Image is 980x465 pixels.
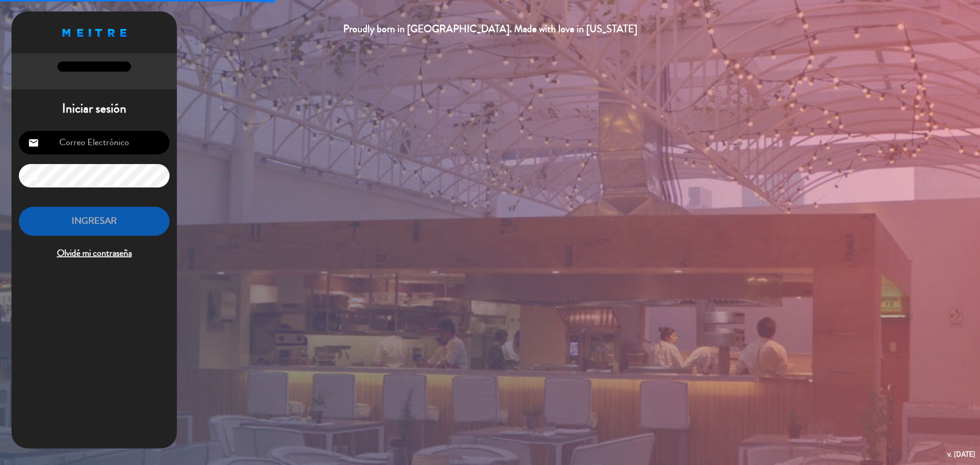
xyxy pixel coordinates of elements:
button: INGRESAR [19,207,170,236]
h1: Iniciar sesión [11,101,177,117]
input: Correo Electrónico [19,131,170,154]
span: Olvidé mi contraseña [19,246,170,261]
div: v. [DATE] [947,448,975,460]
i: email [28,137,39,148]
i: lock [28,170,39,181]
